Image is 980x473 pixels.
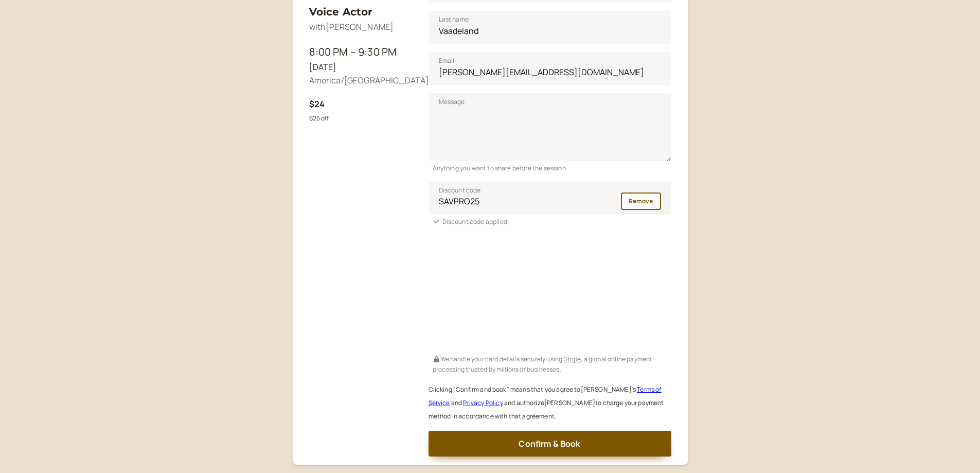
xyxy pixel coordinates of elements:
[621,192,661,210] button: Remove
[439,97,465,107] span: Message
[429,93,671,161] textarea: Message
[429,182,671,215] input: Discount code
[463,398,503,407] a: Privacy Policy
[426,233,673,352] iframe: Secure payment input frame
[442,217,507,226] span: Discount code applied
[309,98,325,110] b: $24
[429,161,671,173] div: Anything you want to share before the session
[429,52,671,85] input: Email
[439,56,455,66] span: Email
[439,14,469,25] span: Last name
[429,352,671,374] div: We handle your card details securely using , a global online payment processing trusted by millio...
[429,431,671,457] button: Confirm & Book
[519,438,580,449] span: Confirm & Book
[309,74,412,87] div: America/[GEOGRAPHIC_DATA]
[429,385,664,421] small: Clicking "Confirm and book" means that you agree to [PERSON_NAME] ' s and and authorize [PERSON_N...
[429,11,671,44] input: Last name
[563,355,581,363] a: Stripe
[309,44,412,60] div: 8:00 PM – 9:30 PM
[439,185,481,196] span: Discount code
[309,114,329,122] small: $25 off
[309,61,412,74] div: [DATE]
[629,197,653,205] span: Remove
[309,21,394,32] span: with [PERSON_NAME]
[429,385,662,407] a: Terms of Service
